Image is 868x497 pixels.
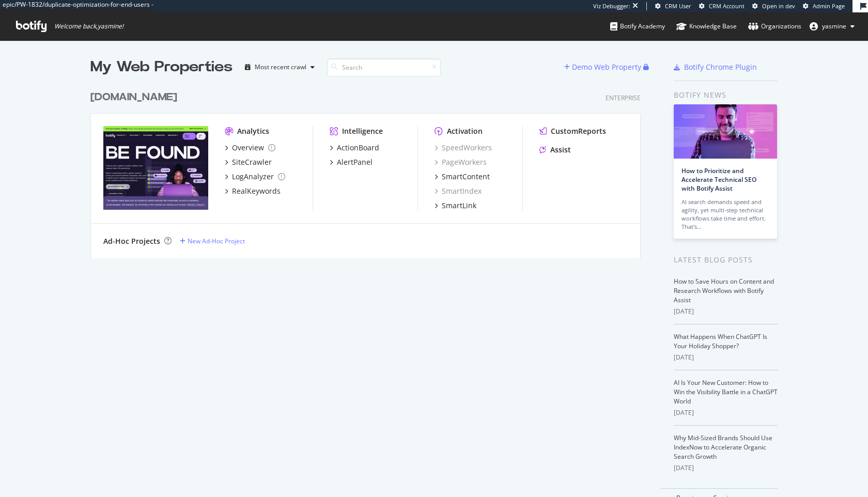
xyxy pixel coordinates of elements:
[674,104,777,159] img: How to Prioritize and Accelerate Technical SEO with Botify Assist
[188,237,245,245] div: New Ad-Hoc Project
[803,2,845,10] a: Admin Page
[674,254,778,266] div: Latest Blog Posts
[676,12,737,40] a: Knowledge Base
[447,126,483,136] div: Activation
[54,22,123,30] span: Welcome back, yasmine !
[674,277,774,304] a: How to Save Hours on Content and Research Workflows with Botify Assist
[674,353,778,362] div: [DATE]
[342,126,383,136] div: Intelligence
[225,157,272,167] a: SiteCrawler
[748,12,801,40] a: Organizations
[674,307,778,316] div: [DATE]
[255,64,306,70] div: Most recent crawl
[665,2,691,10] span: CRM User
[684,62,757,72] div: Botify Chrome Plugin
[681,198,769,231] div: AI search demands speed and agility, yet multi-step technical workflows take time and effort. Tha...
[674,378,778,406] a: AI Is Your New Customer: How to Win the Visibility Battle in a ChatGPT World
[103,126,208,210] img: botify-org-botify.com
[435,157,487,167] a: PageWorkers
[237,126,269,136] div: Analytics
[801,18,863,35] button: yasmine
[435,172,490,182] a: SmartContent
[90,57,233,77] div: My Web Properties
[572,62,641,72] div: Demo Web Property
[674,332,767,350] a: What Happens When ChatGPT Is Your Holiday Shopper?
[610,12,665,40] a: Botify Academy
[674,463,778,473] div: [DATE]
[539,126,606,136] a: CustomReports
[241,59,319,75] button: Most recent crawl
[550,145,571,155] div: Assist
[442,172,490,182] div: SmartContent
[225,143,275,153] a: Overview
[564,63,643,71] a: Demo Web Property
[225,172,285,182] a: LogAnalyzer
[232,143,264,153] div: Overview
[699,2,745,10] a: CRM Account
[676,21,737,32] div: Knowledge Base
[655,2,691,10] a: CRM User
[442,200,476,211] div: SmartLink
[232,157,272,167] div: SiteCrawler
[822,22,846,30] span: yasmine
[606,94,641,102] div: Enterprise
[593,2,630,10] div: Viz Debugger:
[225,186,281,196] a: RealKeywords
[90,90,177,105] div: [DOMAIN_NAME]
[674,408,778,417] div: [DATE]
[232,172,274,182] div: LogAnalyzer
[435,143,492,153] a: SpeedWorkers
[748,21,801,32] div: Organizations
[180,237,245,245] a: New Ad-Hoc Project
[709,2,745,10] span: CRM Account
[337,157,373,167] div: AlertPanel
[539,145,571,155] a: Assist
[752,2,795,10] a: Open in dev
[330,143,379,153] a: ActionBoard
[435,186,482,196] a: SmartIndex
[564,59,643,75] button: Demo Web Property
[681,166,756,193] a: How to Prioritize and Accelerate Technical SEO with Botify Assist
[674,62,757,72] a: Botify Chrome Plugin
[330,157,373,167] a: AlertPanel
[327,58,441,76] input: Search
[813,2,845,10] span: Admin Page
[674,433,772,461] a: Why Mid-Sized Brands Should Use IndexNow to Accelerate Organic Search Growth
[435,200,476,211] a: SmartLink
[762,2,795,10] span: Open in dev
[232,186,281,196] div: RealKeywords
[610,21,665,32] div: Botify Academy
[551,126,606,136] div: CustomReports
[90,77,649,258] div: grid
[674,89,778,101] div: Botify news
[90,90,181,105] a: [DOMAIN_NAME]
[337,143,379,153] div: ActionBoard
[103,236,160,246] div: Ad-Hoc Projects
